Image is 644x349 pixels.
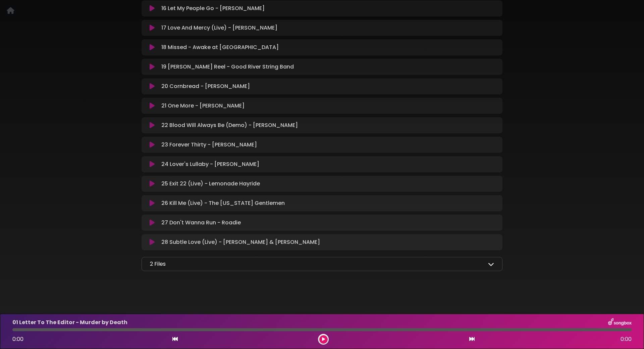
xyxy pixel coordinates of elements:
p: 2 Files [150,260,166,268]
p: 23 Forever Thirty - [PERSON_NAME] [161,141,257,149]
p: 24 Lover's Lullaby - [PERSON_NAME] [161,160,259,168]
p: 18 Missed - Awake at [GEOGRAPHIC_DATA] [161,43,279,51]
p: 22 Blood Will Always Be (Demo) - [PERSON_NAME] [161,121,298,129]
p: 25 Exit 22 (Live) - Lemonade Hayride [161,180,260,188]
p: 17 Love And Mercy (Live) - [PERSON_NAME] [161,24,277,32]
p: 28 Subtle Love (Live) - [PERSON_NAME] & [PERSON_NAME] [161,238,320,246]
p: 20 Cornbread - [PERSON_NAME] [161,82,250,90]
p: 19 [PERSON_NAME] Reel - Good River String Band [161,63,294,71]
p: 16 Let My People Go - [PERSON_NAME] [161,4,265,12]
p: 26 Kill Me (Live) - The [US_STATE] Gentlemen [161,199,285,207]
p: 27 Don't Wanna Run - Roadie [161,219,241,227]
p: 21 One More - [PERSON_NAME] [161,102,245,110]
